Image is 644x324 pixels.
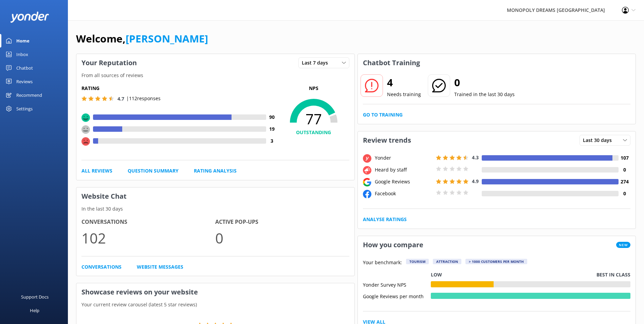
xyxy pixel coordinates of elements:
[16,88,42,102] div: Recommend
[10,12,49,23] img: yonder-white-logo.png
[81,227,215,249] p: 102
[431,271,442,278] p: Low
[16,61,33,75] div: Chatbot
[81,263,122,271] a: Conversations
[596,271,630,278] p: Best in class
[278,110,349,127] span: 77
[363,281,431,287] div: Yonder Survey NPS
[387,74,421,91] h2: 4
[76,187,354,205] h3: Website Chat
[76,54,142,72] h3: Your Reputation
[278,85,349,92] p: NPS
[81,85,278,92] h5: Rating
[137,263,183,271] a: Website Messages
[76,283,354,301] h3: Showcase reviews on your website
[373,178,434,185] div: Google Reviews
[454,74,515,91] h2: 0
[406,259,429,264] div: Tourism
[472,154,479,161] span: 4.3
[619,154,630,162] h4: 107
[358,236,428,254] h3: How you compare
[16,34,30,48] div: Home
[619,166,630,174] h4: 0
[302,59,332,67] span: Last 7 days
[126,95,161,102] p: | 112 responses
[583,137,616,144] span: Last 30 days
[363,216,407,223] a: Analyse Ratings
[126,32,208,46] a: [PERSON_NAME]
[278,129,349,136] h4: OUTSTANDING
[81,167,112,175] a: All Reviews
[16,102,33,115] div: Settings
[358,131,416,149] h3: Review trends
[21,290,49,304] div: Support Docs
[117,95,124,102] span: 4.7
[619,190,630,197] h4: 0
[76,31,208,47] h1: Welcome,
[215,227,349,249] p: 0
[266,125,278,133] h4: 19
[373,190,434,197] div: Facebook
[266,137,278,145] h4: 3
[454,91,515,98] p: Trained in the last 30 days
[373,166,434,174] div: Heard by staff
[363,259,402,267] p: Your benchmark:
[194,167,237,175] a: Rating Analysis
[76,301,354,308] p: Your current review carousel (latest 5 star reviews)
[266,113,278,121] h4: 90
[358,54,425,72] h3: Chatbot Training
[363,293,431,299] div: Google Reviews per month
[76,205,354,213] p: In the last 30 days
[619,178,630,185] h4: 274
[373,154,434,162] div: Yonder
[387,91,421,98] p: Needs training
[16,48,28,61] div: Inbox
[16,75,33,88] div: Reviews
[128,167,179,175] a: Question Summary
[215,218,349,227] h4: Active Pop-ups
[81,218,215,227] h4: Conversations
[76,72,354,79] p: From all sources of reviews
[363,111,403,119] a: Go to Training
[616,242,630,248] span: New
[30,304,39,317] div: Help
[465,259,527,264] div: > 1000 customers per month
[472,178,479,184] span: 4.9
[433,259,461,264] div: Attraction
